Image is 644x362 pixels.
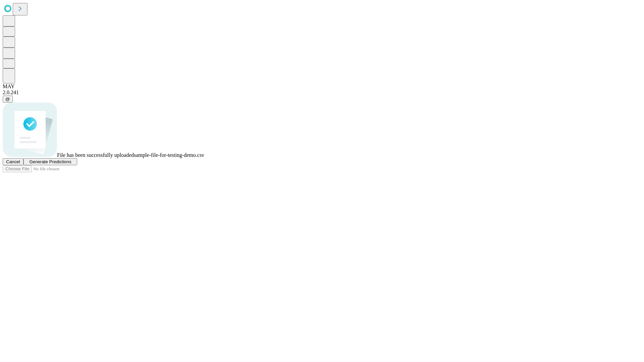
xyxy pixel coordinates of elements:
span: File has been successfully uploaded [57,152,134,158]
span: sample-file-for-testing-demo.csv [134,152,204,158]
div: 2.0.241 [3,89,641,96]
button: @ [3,96,13,103]
span: Cancel [6,159,20,164]
button: Generate Predictions [23,158,77,165]
span: Generate Predictions [29,159,71,164]
button: Cancel [3,158,23,165]
div: MAY [3,83,641,89]
span: @ [5,97,10,102]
